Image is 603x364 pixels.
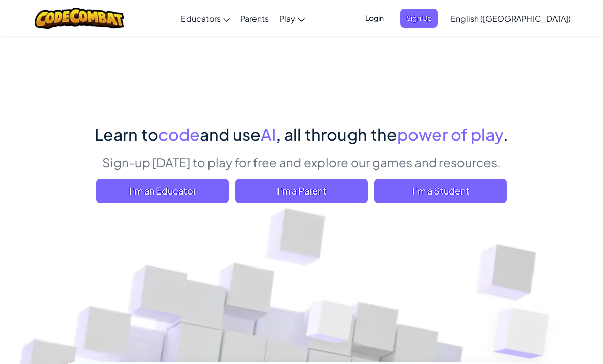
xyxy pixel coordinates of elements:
a: I'm an Educator [96,179,229,203]
span: Play [279,13,295,24]
button: Login [359,9,390,28]
a: English ([GEOGRAPHIC_DATA]) [446,5,576,32]
img: CodeCombat logo [35,8,124,29]
span: power of play [397,124,503,144]
span: English ([GEOGRAPHIC_DATA]) [451,13,571,24]
a: I'm a Parent [235,179,368,203]
button: I'm a Student [374,179,507,203]
span: . [503,124,508,144]
button: Sign Up [400,9,438,28]
span: and use [200,124,261,144]
a: Play [274,5,310,32]
span: AI [261,124,276,144]
span: Educators [181,13,221,24]
span: , all through the [276,124,397,144]
a: Educators [176,5,235,32]
a: Parents [235,5,274,32]
span: code [158,124,200,144]
span: Learn to [95,124,158,144]
p: Sign-up [DATE] to play for free and explore our games and resources. [95,154,508,171]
